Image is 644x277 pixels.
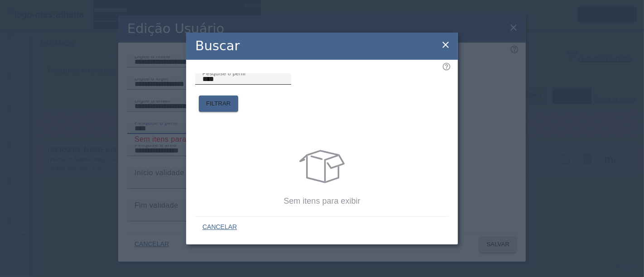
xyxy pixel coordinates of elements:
h2: Buscar [195,36,240,56]
span: CANCELAR [202,223,237,232]
mat-label: Pesquise o perfil [202,70,245,76]
span: FILTRAR [206,99,231,108]
p: Sem itens para exibir [197,195,447,207]
button: FILTRAR [199,96,238,112]
button: CANCELAR [195,219,244,235]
